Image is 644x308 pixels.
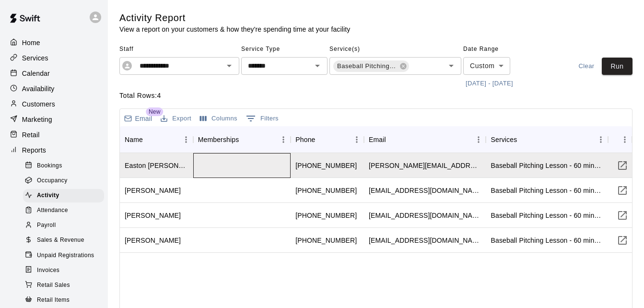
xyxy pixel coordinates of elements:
p: Marketing [22,115,52,124]
button: Menu [179,132,193,147]
button: Run [602,58,632,75]
a: Calendar [8,66,100,81]
span: Attendance [37,206,68,215]
a: Availability [8,82,100,96]
span: Date Range [463,42,547,57]
button: Menu [350,132,364,147]
div: swoodling@certpah.com [369,186,481,195]
div: Email [364,126,486,153]
div: AJ Lawhead [125,211,181,220]
div: Baseball Pitching Lesson - 60 minutes [333,60,409,72]
button: Menu [618,132,632,147]
button: Sort [316,133,329,146]
div: Attendance [23,204,104,217]
p: Total Rows: 4 [119,91,632,101]
p: Availability [22,84,55,94]
span: Retail Items [37,296,70,305]
div: +16154954601 [295,211,357,220]
div: Baseball Pitching Lesson - 60 minutes [491,186,603,195]
div: Retail Items [23,294,104,307]
div: Activity [23,189,104,202]
div: Sales & Revenue [23,234,104,247]
a: Services [8,51,100,65]
button: Sort [143,133,156,146]
a: Retail [8,128,100,142]
div: Phone [291,126,364,153]
button: Export [158,111,194,126]
p: View a report on your customers & how they're spending time at your facility [119,24,350,34]
a: Marketing [8,112,100,127]
div: Baseball Pitching Lesson - 60 minutes [491,236,603,245]
button: Clear [571,58,602,75]
svg: Visit customer page [617,160,628,171]
span: Sales & Revenue [37,236,84,245]
button: Menu [594,132,608,147]
div: Baseball Pitching Lesson - 60 minutes [491,161,603,170]
a: Retail Items [23,293,108,308]
a: Reports [8,143,100,157]
span: Baseball Pitching Lesson - 60 minutes [333,61,401,71]
button: Visit customer page [613,181,632,200]
a: Customers [8,97,100,111]
div: Custom [463,57,510,75]
p: Home [22,38,40,47]
button: Open [445,59,458,72]
div: Baseball Pitching Lesson - 60 minutes [491,211,603,220]
span: Occupancy [37,176,68,186]
a: Visit customer page [613,231,632,250]
svg: Visit customer page [617,210,628,221]
span: Invoices [37,266,59,275]
span: Service(s) [329,42,461,57]
a: Unpaid Registrations [23,248,108,263]
button: Menu [471,132,486,147]
button: Visit customer page [613,156,632,175]
svg: Visit customer page [617,235,628,246]
div: Occupancy [23,174,104,188]
a: Bookings [23,158,108,173]
div: Phone [295,126,315,153]
span: Activity [37,191,59,201]
a: Occupancy [23,173,108,188]
p: Retail [22,130,40,140]
div: Name [120,126,193,153]
a: Payroll [23,218,108,233]
div: Retail Sales [23,279,104,292]
div: Troy DeAngelo [125,236,181,245]
button: Sort [517,133,530,146]
div: adrianlawhead@gmail.com [369,211,481,220]
p: Services [22,53,48,63]
div: Email [369,126,386,153]
span: Unpaid Registrations [37,251,94,261]
a: Retail Sales [23,278,108,293]
button: Open [222,59,236,72]
div: Unpaid Registrations [23,249,104,262]
div: Invoices [23,264,104,277]
svg: Visit customer page [617,185,628,196]
span: Retail Sales [37,281,70,290]
div: Bookings [23,159,104,173]
a: Invoices [23,263,108,278]
div: Nolan Woodling [125,186,181,195]
span: Service Type [241,42,328,57]
a: Activity [23,189,108,203]
button: Menu [276,132,291,147]
p: Reports [22,145,46,155]
div: Easton Kuhns [125,161,188,170]
div: andrew.kuhns@idealindustries.com [369,161,481,170]
button: Select columns [198,111,240,126]
div: Memberships [193,126,291,153]
button: Sort [239,133,252,146]
a: Home [8,36,100,50]
button: Sort [386,133,399,146]
button: Email [122,112,154,125]
h5: Activity Report [119,12,350,24]
div: +13213130249 [295,236,357,245]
